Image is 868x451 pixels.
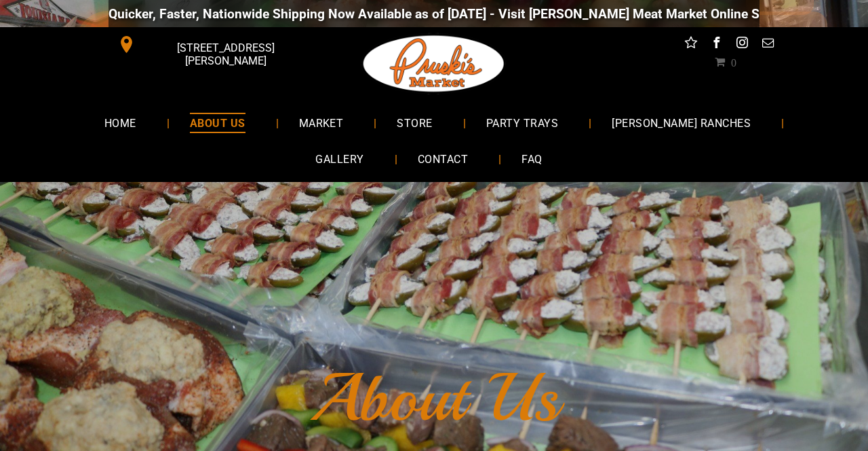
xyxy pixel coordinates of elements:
a: CONTACT [397,141,488,177]
span: [STREET_ADDRESS][PERSON_NAME] [138,35,313,74]
a: Social network [682,34,700,55]
a: instagram [734,34,751,55]
a: [PERSON_NAME] RANCHES [591,105,771,141]
font: About Us [309,356,559,440]
img: Pruski-s+Market+HQ+Logo2-1920w.png [361,27,507,101]
a: GALLERY [295,141,384,177]
a: ABOUT US [170,105,266,141]
a: MARKET [279,105,364,141]
a: facebook [708,34,726,55]
a: email [759,34,777,55]
a: PARTY TRAYS [466,105,578,141]
a: [STREET_ADDRESS][PERSON_NAME] [108,34,316,55]
a: FAQ [501,141,562,177]
span: 0 [731,56,736,67]
a: HOME [84,105,157,141]
a: STORE [376,105,452,141]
